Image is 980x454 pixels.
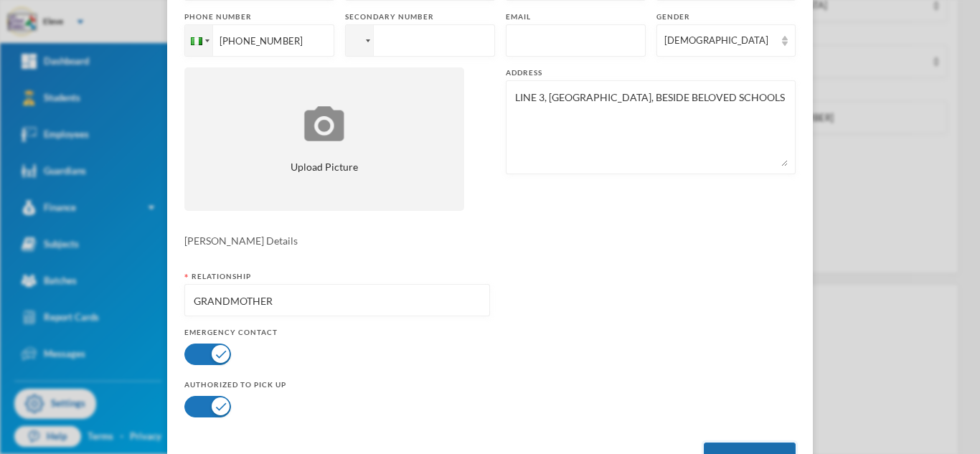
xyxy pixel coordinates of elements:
[656,11,796,22] div: Gender
[184,11,334,22] div: Phone number
[345,11,495,22] div: Secondary number
[506,67,796,78] div: Address
[184,379,490,390] div: Authorized to pick up
[184,271,490,282] div: Relationship
[664,34,776,48] div: [DEMOGRAPHIC_DATA]
[291,159,358,174] span: Upload Picture
[185,25,212,56] div: Nigeria: + 234
[184,233,796,248] div: [PERSON_NAME] Details
[514,88,788,166] textarea: LINE 3, [GEOGRAPHIC_DATA], BESIDE BELOVED SCHOOLS
[184,327,490,338] div: Emergency Contact
[506,11,646,22] div: Email
[192,285,482,317] input: eg: Mother, Father, Uncle, Aunt
[301,104,348,143] img: upload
